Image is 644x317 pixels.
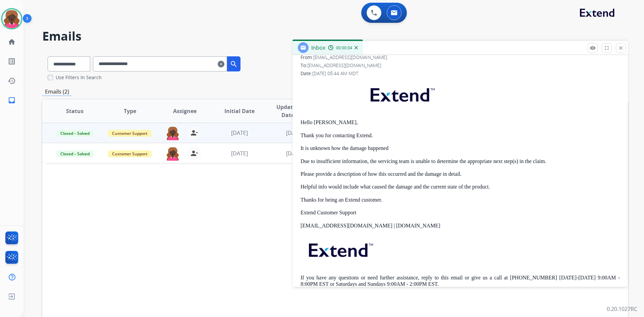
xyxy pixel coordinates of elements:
[66,107,84,115] span: Status
[42,88,72,96] p: Emails (2)
[307,62,381,68] span: [EMAIL_ADDRESS][DOMAIN_NAME]
[301,119,620,125] p: Hello [PERSON_NAME],
[286,150,303,157] span: [DATE]
[313,54,387,60] span: [EMAIL_ADDRESS][DOMAIN_NAME]
[190,149,198,157] mat-icon: person_remove
[301,158,620,164] p: Due to insufficient information, the servicing team is unable to determine the appropriate next s...
[56,74,102,81] label: Use Filters In Search
[618,45,624,51] mat-icon: close
[8,38,16,46] mat-icon: home
[301,133,620,139] p: Thank you for contacting Extend.
[108,130,152,137] span: Customer Support
[301,223,620,229] p: [EMAIL_ADDRESS][DOMAIN_NAME] | [DOMAIN_NAME]
[301,70,620,77] div: Date:
[604,45,610,51] mat-icon: fullscreen
[607,305,637,313] p: 0.20.1027RC
[108,150,152,157] span: Customer Support
[311,44,325,51] span: Inbox
[8,96,16,104] mat-icon: inbox
[312,70,358,76] span: [DATE] 08:44 AM MDT
[301,275,620,287] p: If you have any questions or need further assistance, reply to this email or give us a call at [P...
[224,107,255,115] span: Initial Date
[301,235,380,262] img: extend.png
[230,60,238,68] mat-icon: search
[590,45,596,51] mat-icon: remove_red_eye
[56,130,94,137] span: Closed – Solved
[301,62,620,69] div: To:
[42,30,628,43] h2: Emails
[231,150,248,157] span: [DATE]
[124,107,136,115] span: Type
[56,150,94,157] span: Closed – Solved
[301,145,620,151] p: It is unknown how the damage happened
[273,103,303,119] span: Updated Date
[336,45,352,51] span: 00:00:04
[362,80,441,107] img: extend.png
[301,210,620,216] p: Extend Customer Support
[190,129,198,137] mat-icon: person_remove
[231,129,248,137] span: [DATE]
[2,9,21,28] img: avatar
[286,129,303,137] span: [DATE]
[301,184,620,190] p: Helpful info would include what caused the damage and the current state of the product.
[8,77,16,85] mat-icon: history
[8,57,16,65] mat-icon: list_alt
[301,54,620,61] div: From:
[166,126,179,140] img: agent-avatar
[301,197,620,203] p: Thanks for being an Extend customer.
[301,171,620,177] p: Please provide a description of how this occurred and the damage in detail.
[166,147,179,161] img: agent-avatar
[173,107,197,115] span: Assignee
[218,60,224,68] mat-icon: clear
